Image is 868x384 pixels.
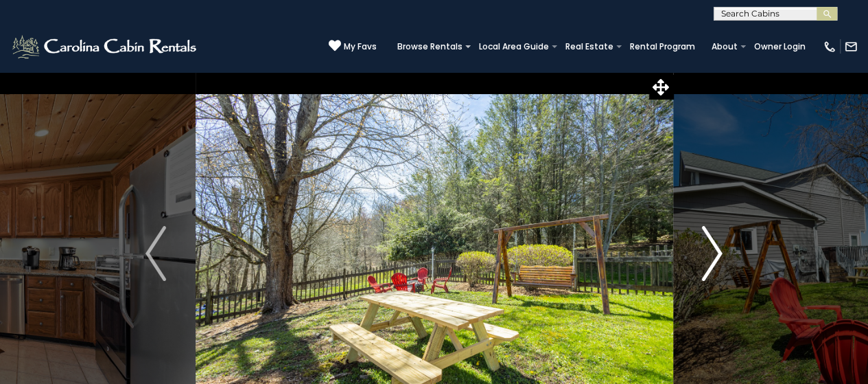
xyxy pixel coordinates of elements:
a: Rental Program [623,37,702,56]
a: My Favs [329,39,377,54]
a: Owner Login [747,37,812,56]
a: About [705,37,744,56]
img: phone-regular-white.png [823,40,836,54]
img: arrow [145,226,166,281]
a: Local Area Guide [472,37,556,56]
img: arrow [702,226,723,281]
img: White-1-2.png [10,33,200,60]
img: mail-regular-white.png [844,40,858,54]
a: Browse Rentals [390,37,469,56]
span: My Favs [344,41,377,53]
a: Real Estate [559,37,620,56]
